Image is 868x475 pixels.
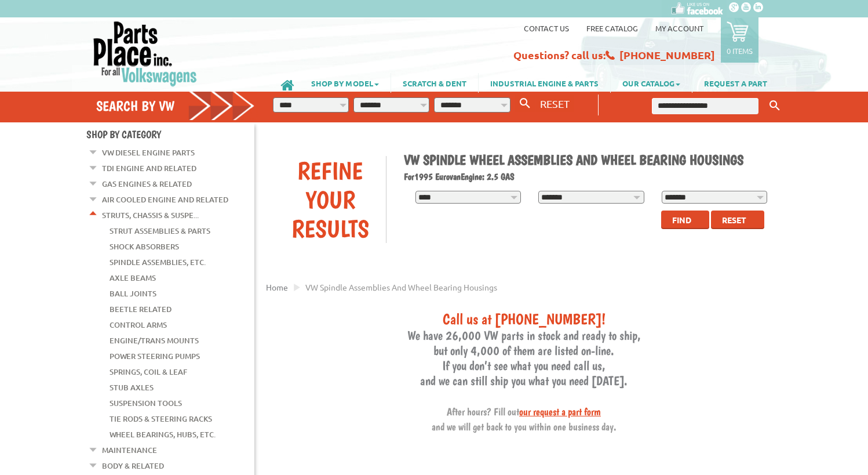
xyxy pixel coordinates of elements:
[110,286,156,301] a: Ball Joints
[540,97,570,110] span: RESET
[110,270,156,285] a: Axle Beams
[110,223,210,238] a: Strut Assemblies & Parts
[391,73,478,93] a: SCRATCH & DENT
[102,192,228,207] a: Air Cooled Engine and Related
[110,349,200,364] a: Power Steering Pumps
[655,23,703,33] a: My Account
[404,171,414,182] span: For
[92,20,198,87] img: Parts Place Inc!
[110,364,187,379] a: Springs, Coil & Leaf
[275,156,386,243] div: Refine Your Results
[96,97,255,114] h4: Search by VW
[515,95,535,112] button: Search By VW...
[519,405,601,418] a: our request a part form
[102,443,157,458] a: Maintenance
[461,171,515,182] span: Engine: 2.5 GAS
[86,128,254,140] h4: Shop By Category
[535,95,574,112] button: RESET
[586,23,638,33] a: Free Catalog
[766,96,783,115] button: Keyword Search
[404,151,774,168] h1: VW Spindle Wheel Assemblies and Wheel Bearing Housings
[110,411,212,426] a: Tie Rods & Steering Racks
[404,171,774,182] h2: 1995 Eurovan
[110,239,179,254] a: Shock Absorbers
[305,282,497,292] span: VW spindle assemblies and wheel bearing housings
[102,161,196,176] a: TDI Engine and Related
[672,215,691,225] span: Find
[266,310,782,433] h3: We have 26,000 VW parts in stock and ready to ship, but only 4,000 of them are listed on-line. If...
[110,255,206,270] a: Spindle Assemblies, Etc.
[611,73,692,93] a: OUR CATALOG
[479,73,610,93] a: INDUSTRIAL ENGINE & PARTS
[102,145,195,160] a: VW Diesel Engine Parts
[300,73,391,93] a: SHOP BY MODEL
[110,333,199,348] a: Engine/Trans Mounts
[722,215,746,225] span: Reset
[102,208,199,223] a: Struts, Chassis & Suspe...
[110,396,182,411] a: Suspension Tools
[110,427,216,442] a: Wheel Bearings, Hubs, Etc.
[102,176,192,191] a: Gas Engines & Related
[110,317,167,332] a: Control Arms
[661,211,709,229] button: Find
[692,73,779,93] a: REQUEST A PART
[443,310,606,328] span: Call us at [PHONE_NUMBER]!
[727,46,753,56] p: 0 items
[102,458,164,473] a: Body & Related
[711,211,764,229] button: Reset
[110,380,154,395] a: Stub Axles
[721,17,758,63] a: 0 items
[524,23,569,33] a: Contact us
[110,302,172,317] a: Beetle Related
[266,282,288,292] a: Home
[432,405,617,433] span: After hours? Fill out and we will get back to you within one business day.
